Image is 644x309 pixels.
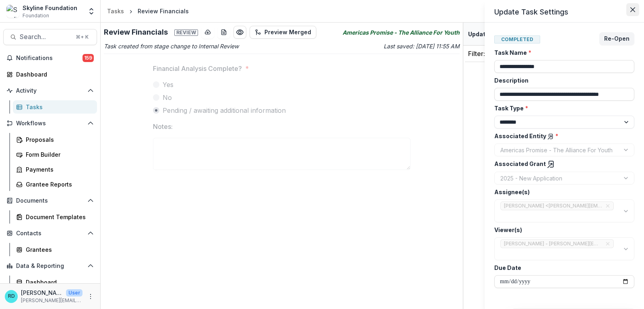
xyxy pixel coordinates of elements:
[494,76,630,85] label: Description
[494,226,630,234] label: Viewer(s)
[494,263,630,272] label: Due Date
[494,160,630,168] label: Associated Grant
[494,132,630,140] label: Associated Entity
[626,3,639,16] button: Close
[494,35,540,44] span: Completed
[599,32,634,45] button: Re-Open
[494,48,630,57] label: Task Name
[494,104,630,112] label: Task Type
[494,188,630,196] label: Assignee(s)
